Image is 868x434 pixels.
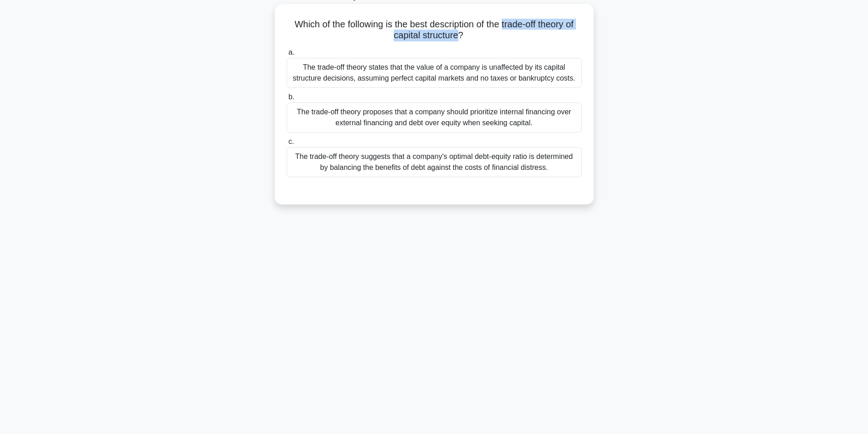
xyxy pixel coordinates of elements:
[287,147,582,177] div: The trade-off theory suggests that a company's optimal debt-equity ratio is determined by balanci...
[288,138,294,145] span: c.
[287,58,582,88] div: The trade-off theory states that the value of a company is unaffected by its capital structure de...
[288,48,294,56] span: a.
[287,102,582,133] div: The trade-off theory proposes that a company should prioritize internal financing over external f...
[288,93,294,101] span: b.
[286,19,583,41] h5: Which of the following is the best description of the trade-off theory of capital structure?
